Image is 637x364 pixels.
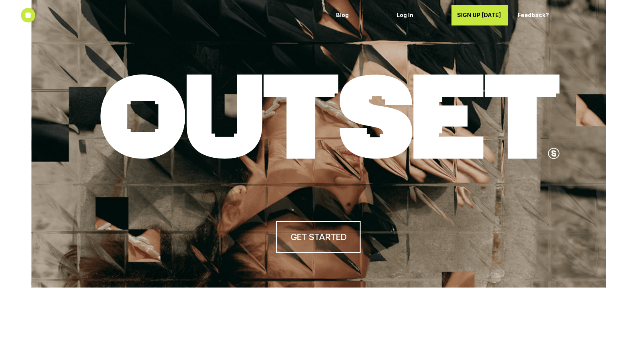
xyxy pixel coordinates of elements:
[391,5,447,25] a: Log In
[330,5,387,25] a: Blog
[518,12,563,19] p: Feedback?
[397,12,442,19] p: Log In
[512,5,569,25] a: Feedback?
[276,221,361,253] a: GET STARTED
[336,12,381,19] p: Blog
[457,12,502,19] p: SIGN UP [DATE]
[291,231,346,243] h4: GET STARTED
[451,5,508,25] a: SIGN UP [DATE]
